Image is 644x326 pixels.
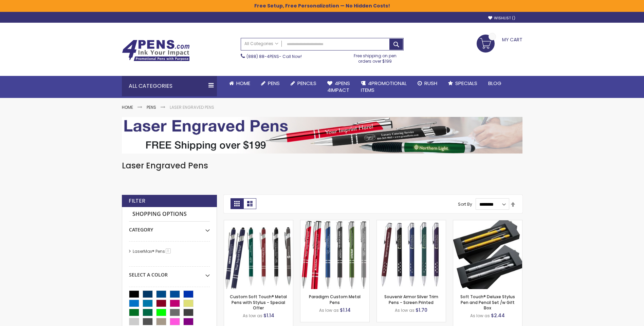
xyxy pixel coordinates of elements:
strong: Filter [129,197,145,205]
a: Pens [147,104,156,110]
span: Blog [488,80,501,87]
a: Home [224,76,256,91]
img: Soft Touch® Deluxe Stylus Pen and Pencil Set /w Gift Box [453,220,522,289]
a: Pens [256,76,285,91]
a: Blog [483,76,507,91]
a: Wishlist [488,16,515,21]
a: Souvenir Armor Silver Trim Pens - Screen Printed [384,294,438,305]
span: Pens [268,80,280,87]
span: As low as [319,307,339,313]
a: Specials [443,76,483,91]
span: $1.70 [416,307,427,313]
span: As low as [470,313,490,319]
span: 4PROMOTIONAL ITEMS [361,80,407,94]
span: - Call Now! [246,54,302,59]
a: Home [122,104,133,110]
span: 8 [166,248,171,253]
div: All Categories [122,76,217,96]
img: Paradigm Plus Custom Metal Pens [300,220,369,289]
img: Laser Engraved Pens [122,117,522,154]
a: Soft Touch® Deluxe Stylus Pen and Pencil Set /w Gift Box [453,220,522,226]
span: $1.14 [340,307,351,313]
img: Custom Soft Touch® Metal Pens with Stylus - Special Offer [224,220,293,289]
a: Souvenur Armor Silver Trim Pens [377,220,446,226]
a: (888) 88-4PENS [246,54,279,59]
span: All Categories [244,41,278,46]
span: Rush [424,80,437,87]
span: $1.14 [263,312,274,319]
span: As low as [243,313,262,319]
a: Pencils [285,76,322,91]
a: Custom Soft Touch® Metal Pens with Stylus - Special Offer [224,220,293,226]
a: 4Pens4impact [322,76,355,98]
strong: Shopping Options [129,207,210,222]
h1: Laser Engraved Pens [122,160,522,171]
span: Home [236,80,250,87]
a: Rush [412,76,443,91]
a: Paradigm Custom Metal Pens [309,294,361,305]
span: Specials [455,80,477,87]
a: LaserMax® Pens8 [131,248,173,254]
a: 4PROMOTIONALITEMS [355,76,412,98]
strong: Grid [231,198,243,209]
span: $2.44 [491,312,505,319]
div: Category [129,222,210,233]
div: Free shipping on pen orders over $199 [347,50,404,64]
a: Custom Soft Touch® Metal Pens with Stylus - Special Offer [230,294,287,310]
div: Select A Color [129,267,210,278]
label: Sort By [458,201,472,207]
a: Paradigm Plus Custom Metal Pens [300,220,369,226]
strong: Laser Engraved Pens [170,104,214,110]
img: Souvenur Armor Silver Trim Pens [377,220,446,289]
span: Pencils [297,80,316,87]
a: All Categories [241,38,282,49]
img: 4Pens Custom Pens and Promotional Products [122,40,190,61]
span: 4Pens 4impact [327,80,350,94]
span: As low as [395,307,415,313]
a: Soft Touch® Deluxe Stylus Pen and Pencil Set /w Gift Box [460,294,515,310]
